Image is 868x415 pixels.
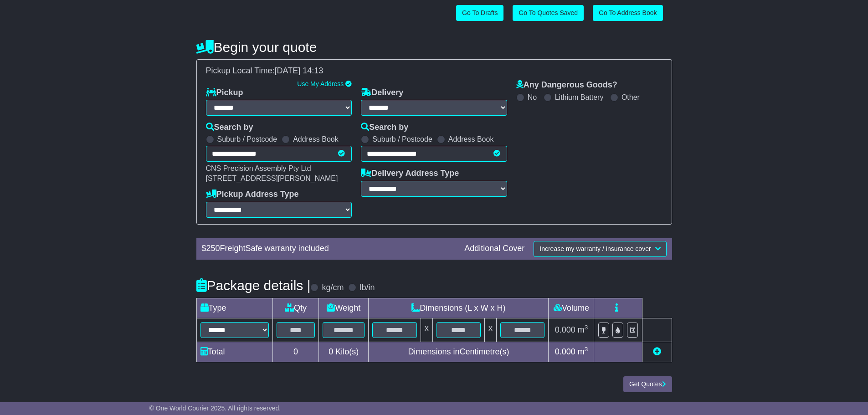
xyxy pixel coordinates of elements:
label: Search by [361,123,408,133]
label: Lithium Battery [555,93,604,102]
div: Pickup Local Time: [201,66,667,76]
label: Suburb / Postcode [372,135,432,143]
label: Suburb / Postcode [217,135,277,143]
a: Use My Address [297,80,344,87]
td: Kilo(s) [319,342,369,362]
sup: 3 [585,346,588,353]
span: m [578,347,588,356]
label: No [528,93,537,102]
a: Go To Address Book [593,5,663,21]
label: kg/cm [322,283,344,293]
span: Increase my warranty / insurance cover [539,245,651,252]
label: Address Book [293,135,339,143]
span: CNS Precision Assembly Pty Ltd [206,164,311,172]
span: 0.000 [555,347,575,356]
h4: Begin your quote [196,40,672,55]
label: Pickup Address Type [206,190,299,200]
label: Address Book [448,135,494,143]
span: [DATE] 14:13 [275,66,324,75]
a: Go To Quotes Saved [513,5,584,21]
label: Delivery [361,88,403,98]
td: Dimensions (L x W x H) [369,298,549,318]
label: Other [621,93,640,102]
td: Dimensions in Centimetre(s) [369,342,549,362]
td: x [485,318,497,342]
span: 250 [206,244,220,253]
button: Get Quotes [623,376,672,392]
td: Weight [319,298,369,318]
a: Add new item [653,347,661,356]
label: Any Dangerous Goods? [516,80,617,90]
label: Pickup [206,88,243,98]
div: Additional Cover [460,244,529,254]
label: Search by [206,123,253,133]
label: lb/in [360,283,375,293]
div: $ FreightSafe warranty included [197,244,460,254]
span: m [578,325,588,334]
label: Delivery Address Type [361,169,459,179]
span: [STREET_ADDRESS][PERSON_NAME] [206,174,338,182]
sup: 3 [585,324,588,331]
a: Go To Drafts [456,5,503,21]
span: 0 [329,347,333,356]
td: Volume [549,298,594,318]
span: 0.000 [555,325,575,334]
td: x [421,318,432,342]
button: Increase my warranty / insurance cover [534,241,666,257]
td: Qty [272,298,319,318]
td: Total [196,342,272,362]
td: Type [196,298,272,318]
td: 0 [272,342,319,362]
h4: Package details | [196,278,311,293]
span: © One World Courier 2025. All rights reserved. [149,405,281,412]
